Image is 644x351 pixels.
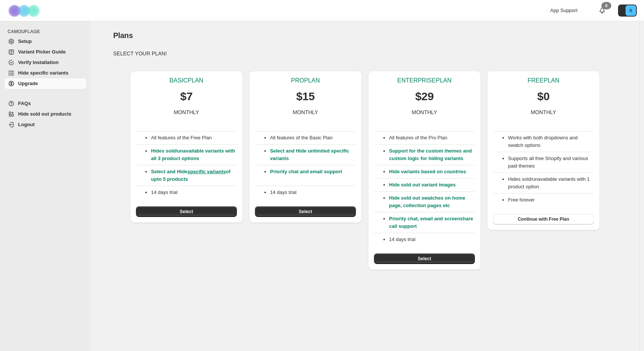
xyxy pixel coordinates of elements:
p: MONTHLY [293,108,318,116]
button: Select [374,253,475,264]
p: Hides sold/unavailable variants with all 3 product options [151,147,237,162]
a: specific variants [188,169,226,174]
button: Select [255,206,356,217]
span: Hide sold out products [18,111,72,117]
p: All features of the Free Plan [151,134,237,142]
p: $15 [296,89,314,104]
span: CAMOUFLAGE [8,29,87,35]
a: Hide sold out products [5,109,86,119]
text: B [629,8,632,13]
img: Camouflage [6,0,44,21]
button: Continue with Free Plan [493,214,594,224]
p: MONTHLY [174,108,199,116]
span: Setup [18,38,32,44]
p: 14 days trial [389,236,475,243]
p: All features of the Pro Plan [389,134,475,142]
a: Setup [5,36,86,47]
p: Select and Hide of upto 5 products [151,168,237,183]
li: Supports all free Shopify and various paid themes [508,155,594,170]
a: Upgrade [5,78,86,89]
span: Select [299,209,312,215]
p: $0 [537,89,550,104]
span: Select [418,256,431,262]
a: 0 [598,7,606,14]
button: Avatar with initials B [618,5,637,17]
span: Plans [113,31,133,40]
li: Hides sold/unavailable variants with 1 product option [508,175,594,191]
p: FREE PLAN [528,77,559,84]
li: Free forever [508,196,594,204]
span: Continue with Free Plan [518,216,569,222]
a: Verify Installation [5,57,86,68]
li: Works with both dropdowns and swatch options [508,134,594,149]
p: MONTHLY [412,108,437,116]
a: Variant Picker Guide [5,47,86,57]
p: PRO PLAN [291,77,320,84]
p: Priority chat, email and screenshare call support [389,215,475,230]
span: Upgrade [18,81,38,86]
p: Select and Hide unlimited specific variants [270,147,356,162]
p: BASIC PLAN [169,77,203,84]
span: Logout [18,122,35,127]
p: Support for the custom themes and custom logic for hiding variants [389,147,475,162]
span: Hide specific variants [18,70,69,76]
span: Select [180,209,193,215]
p: 14 days trial [270,189,356,196]
p: $29 [415,89,433,104]
p: SELECT YOUR PLAN! [113,50,617,57]
p: All features of the Basic Plan [270,134,356,142]
p: $7 [180,89,193,104]
p: Priority chat and email support [270,168,356,183]
div: 0 [601,2,611,9]
p: 14 days trial [151,189,237,196]
span: Verify Installation [18,60,59,65]
p: Hide variants based on countries [389,168,475,175]
a: FAQs [5,98,86,109]
span: Variant Picker Guide [18,49,66,55]
button: Select [136,206,237,217]
p: ENTERPRISE PLAN [397,77,452,84]
a: Logout [5,119,86,130]
span: Avatar with initials B [626,5,636,16]
p: Hide sold out variant images [389,181,475,189]
span: FAQs [18,101,31,106]
a: Hide specific variants [5,68,86,78]
p: MONTHLY [531,108,556,116]
span: App Support [550,8,577,13]
p: Hide sold out swatches on home page, collection pages etc [389,194,475,209]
